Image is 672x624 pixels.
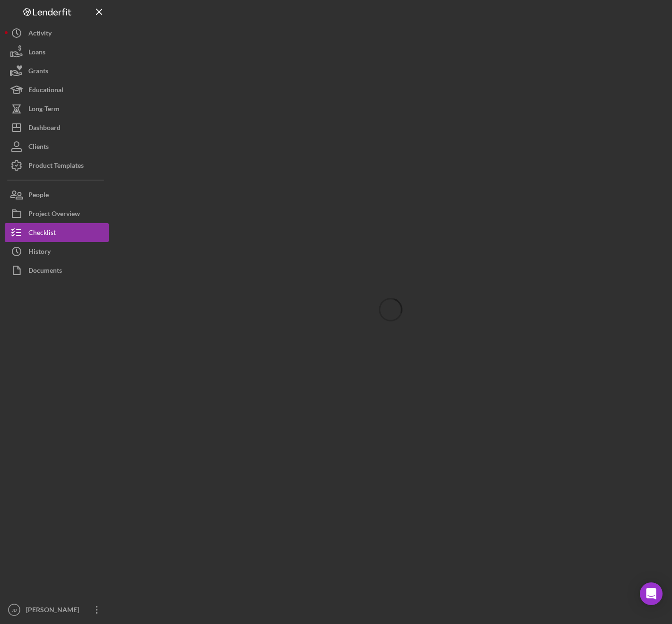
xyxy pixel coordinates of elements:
[5,242,109,261] button: History
[5,261,109,280] button: Documents
[28,204,80,225] div: Project Overview
[5,156,109,175] button: Product Templates
[5,204,109,223] button: Project Overview
[24,600,85,622] div: [PERSON_NAME]
[5,185,109,204] button: People
[5,99,109,118] button: Long-Term
[5,24,109,43] button: Activity
[28,43,45,64] div: Loans
[28,99,60,121] div: Long-Term
[28,118,61,139] div: Dashboard
[5,118,109,137] button: Dashboard
[28,61,48,83] div: Grants
[5,43,109,61] button: Loans
[28,223,56,244] div: Checklist
[640,582,663,605] div: Open Intercom Messenger
[5,223,109,242] button: Checklist
[11,607,17,613] text: JD
[28,185,49,207] div: People
[5,600,109,619] button: JD[PERSON_NAME]
[5,137,109,156] button: Clients
[28,24,52,45] div: Activity
[5,61,109,80] button: Grants
[28,156,84,177] div: Product Templates
[28,242,51,263] div: History
[28,137,49,158] div: Clients
[28,80,63,102] div: Educational
[5,80,109,99] button: Educational
[28,261,62,282] div: Documents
